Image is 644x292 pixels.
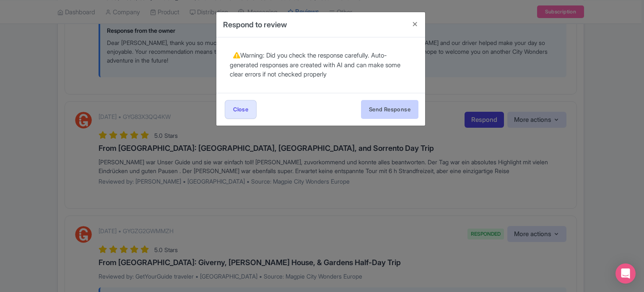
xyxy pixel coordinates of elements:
[223,19,287,30] h4: Respond to review
[615,263,636,284] div: Open Intercom Messenger
[225,100,257,119] a: Close
[361,100,418,119] button: Send Response
[405,12,425,36] button: Close
[230,51,412,79] div: Warning: Did you check the response carefully. Auto-generated responses are created with AI and c...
